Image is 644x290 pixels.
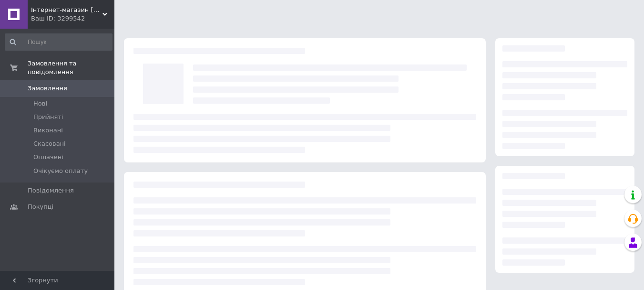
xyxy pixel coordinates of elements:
[31,6,102,14] span: Інтернет-магазин Anita care
[28,186,74,195] span: Повідомлення
[33,99,47,108] span: Нові
[28,203,53,211] span: Покупці
[33,167,88,175] span: Очікуємо оплату
[33,126,63,135] span: Виконані
[31,14,114,23] div: Ваш ID: 3299542
[33,140,66,148] span: Скасовані
[33,113,63,121] span: Прийняті
[33,153,63,161] span: Оплачені
[5,33,112,51] input: Пошук
[28,59,114,76] span: Замовлення та повідомлення
[28,84,67,93] span: Замовлення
